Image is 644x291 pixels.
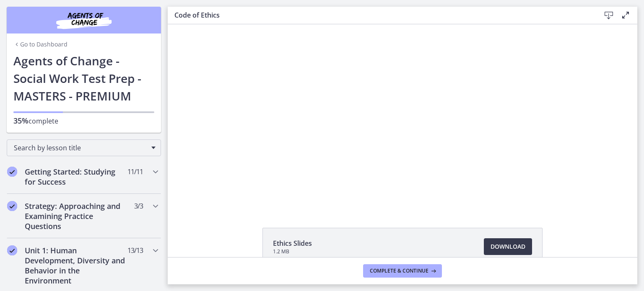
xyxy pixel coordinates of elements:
[491,242,525,252] span: Download
[25,201,127,231] h2: Strategy: Approaching and Examining Practice Questions
[174,10,587,20] h3: Code of Ethics
[13,52,154,105] h1: Agents of Change - Social Work Test Prep - MASTERS - PREMIUM
[25,245,127,286] h2: Unit 1: Human Development, Diversity and Behavior in the Environment
[7,139,161,156] div: Search by lesson title
[134,201,143,211] span: 3 / 3
[7,201,17,211] i: Completed
[25,167,127,187] h2: Getting Started: Studying for Success
[13,40,68,49] a: Go to Dashboard
[484,238,532,255] a: Download
[13,116,154,126] p: complete
[14,143,147,152] span: Search by lesson title
[13,116,29,126] span: 35%
[168,24,637,209] iframe: Video Lesson
[273,248,312,255] span: 1.2 MB
[7,245,17,255] i: Completed
[273,238,312,248] span: Ethics Slides
[127,245,143,255] span: 13 / 13
[370,268,428,274] span: Complete & continue
[363,264,442,278] button: Complete & continue
[34,10,134,30] img: Agents of Change Social Work Test Prep
[127,167,143,177] span: 11 / 11
[7,167,17,177] i: Completed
